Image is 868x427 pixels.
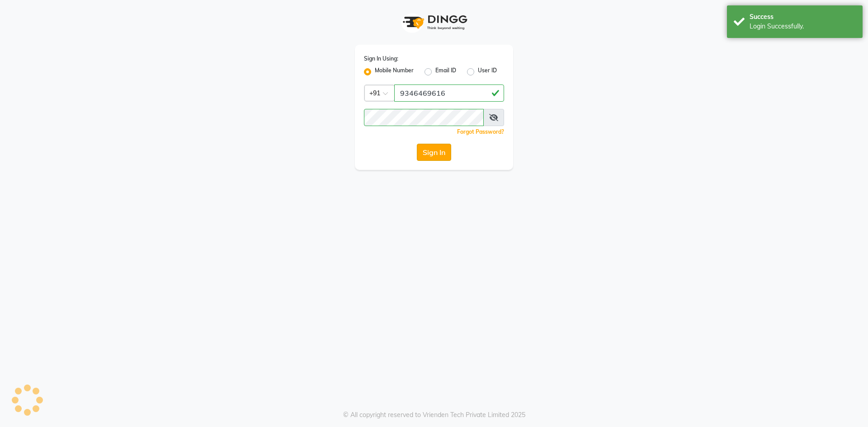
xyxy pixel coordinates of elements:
label: Sign In Using: [364,55,398,63]
div: Success [750,12,856,22]
label: User ID [478,66,497,77]
button: Sign In [417,144,451,161]
label: Mobile Number [375,66,414,77]
input: Username [394,84,504,102]
input: Username [364,109,484,126]
a: Forgot Password? [457,128,504,135]
img: logo1.svg [398,9,470,36]
label: Email ID [435,66,456,77]
div: Login Successfully. [750,22,856,31]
